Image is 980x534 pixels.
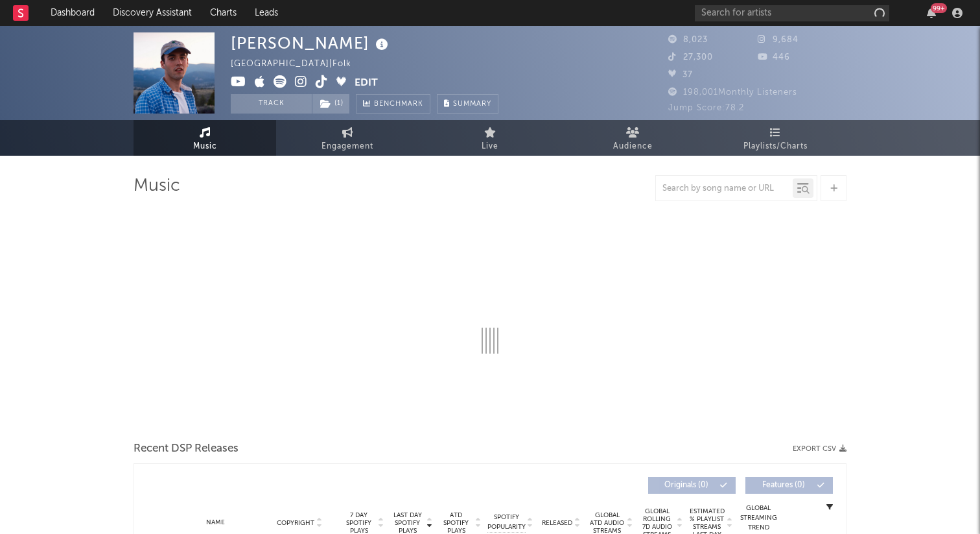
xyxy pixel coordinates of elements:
[277,519,314,527] span: Copyright
[193,139,217,154] span: Music
[668,36,708,44] span: 8,023
[487,513,526,532] span: Spotify Popularity
[173,518,258,528] div: Name
[321,139,373,154] span: Engagement
[561,120,704,156] a: Audience
[356,94,430,114] a: Benchmark
[758,53,790,62] span: 446
[312,94,350,114] span: ( 1 )
[927,8,936,18] button: 99+
[134,120,276,156] a: Music
[312,94,349,114] button: (1)
[355,75,378,91] button: Edit
[613,139,653,154] span: Audience
[668,88,797,97] span: 198,001 Monthly Listeners
[704,120,846,156] a: Playlists/Charts
[656,184,793,194] input: Search by song name or URL
[793,445,846,453] button: Export CSV
[231,94,312,114] button: Track
[657,481,716,489] span: Originals ( 0 )
[231,56,366,72] div: [GEOGRAPHIC_DATA] | Folk
[754,481,813,489] span: Features ( 0 )
[695,5,889,21] input: Search for artists
[437,94,498,114] button: Summary
[758,36,799,44] span: 9,684
[931,3,947,13] div: 99 +
[648,477,736,494] button: Originals(0)
[542,519,572,527] span: Released
[134,441,239,457] span: Recent DSP Releases
[668,104,744,112] span: Jump Score: 78.2
[231,32,391,54] div: [PERSON_NAME]
[745,477,833,494] button: Features(0)
[453,101,491,108] span: Summary
[374,97,423,112] span: Benchmark
[668,53,713,62] span: 27,300
[276,120,419,156] a: Engagement
[419,120,561,156] a: Live
[482,139,498,154] span: Live
[668,71,693,79] span: 37
[743,139,808,154] span: Playlists/Charts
